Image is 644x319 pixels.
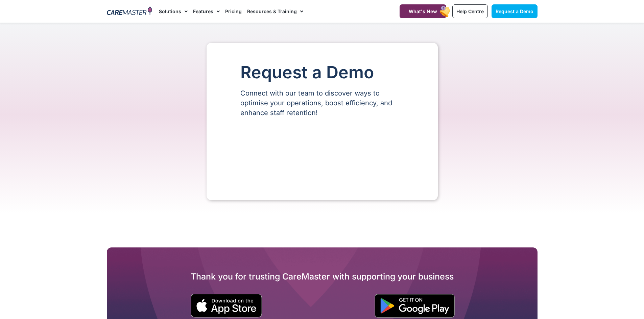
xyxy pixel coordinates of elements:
img: "Get is on" Black Google play button. [375,294,455,318]
h2: Thank you for trusting CareMaster with supporting your business [107,271,538,282]
span: Request a Demo [496,8,533,14]
a: Help Centre [452,4,488,18]
a: What's New [400,4,446,18]
span: Help Centre [456,8,484,14]
iframe: Form 0 [240,129,404,180]
span: What's New [409,8,437,14]
img: small black download on the apple app store button. [190,294,262,318]
p: Connect with our team to discover ways to optimise your operations, boost efficiency, and enhance... [240,88,404,118]
h1: Request a Demo [240,63,404,82]
a: Request a Demo [492,4,538,18]
img: CareMaster Logo [107,6,152,17]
